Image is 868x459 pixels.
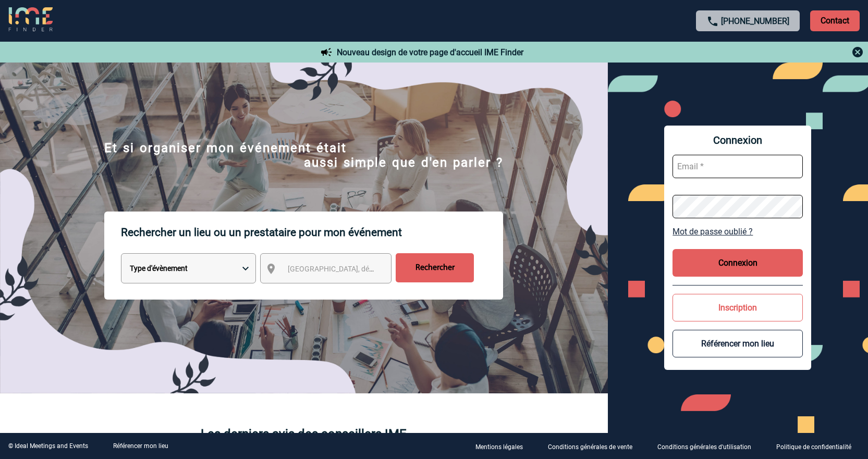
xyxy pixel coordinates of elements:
[396,253,474,282] input: Rechercher
[649,441,768,451] a: Conditions générales d'utilisation
[673,134,803,146] span: Connexion
[475,443,523,451] p: Mentions légales
[673,227,803,237] a: Mot de passe oublié ?
[548,443,632,451] p: Conditions générales de vente
[540,441,649,451] a: Conditions générales de vente
[288,265,433,273] span: [GEOGRAPHIC_DATA], département, région...
[8,442,88,450] div: © Ideal Meetings and Events
[673,249,803,277] button: Connexion
[776,443,851,451] p: Politique de confidentialité
[721,16,789,26] a: [PHONE_NUMBER]
[113,442,168,450] a: Référencer mon lieu
[768,441,868,451] a: Politique de confidentialité
[673,294,803,321] button: Inscription
[121,212,503,253] p: Rechercher un lieu ou un prestataire pour mon événement
[467,441,540,451] a: Mentions légales
[657,443,751,451] p: Conditions générales d'utilisation
[673,330,803,357] button: Référencer mon lieu
[706,15,719,28] img: call-24-px.png
[673,155,803,178] input: Email *
[810,10,860,31] p: Contact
